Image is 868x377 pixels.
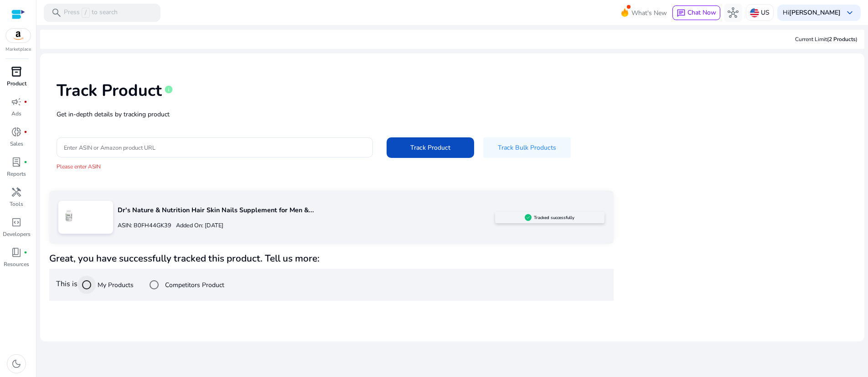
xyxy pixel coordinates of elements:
[10,140,23,148] p: Sales
[534,215,574,220] h5: Tracked successfully
[49,269,614,301] div: This is
[410,143,450,152] span: Track Product
[761,5,770,21] p: US
[171,221,223,230] p: Added On: [DATE]
[6,29,31,42] img: amazon.svg
[783,10,841,16] p: Hi
[7,170,26,178] p: Reports
[11,247,22,258] span: book_4
[3,230,31,238] p: Developers
[82,8,90,18] span: /
[498,143,556,152] span: Track Bulk Products
[750,8,759,17] img: us.svg
[118,221,171,230] p: ASIN: B0FH44GK39
[11,217,22,228] span: code_blocks
[795,35,858,43] div: Current Limit )
[64,8,118,18] p: Press to search
[7,79,26,88] p: Product
[11,126,22,137] span: donut_small
[58,205,79,226] img: 41yKBZ5rI-L.jpg
[118,205,495,215] p: Dr's Nature & Nutrition Hair Skin Nails Supplement for Men &...
[57,162,848,171] p: Please enter ASIN
[724,4,742,22] button: hub
[96,280,134,290] label: My Products
[11,110,21,118] p: Ads
[51,7,62,18] span: search
[11,358,22,369] span: dark_mode
[5,46,31,53] p: Marketplace
[24,130,27,134] span: fiber_manual_record
[57,110,848,119] p: Get in-depth details by tracking product
[11,187,22,198] span: handyman
[387,137,474,158] button: Track Product
[4,260,29,268] p: Resources
[789,8,841,17] b: [PERSON_NAME]
[525,214,532,221] img: sellerapp_active
[11,157,22,168] span: lab_profile
[24,100,27,104] span: fiber_manual_record
[483,137,571,158] button: Track Bulk Products
[687,8,716,17] span: Chat Now
[24,160,27,164] span: fiber_manual_record
[11,66,22,77] span: inventory_2
[10,200,23,208] p: Tools
[631,5,667,21] span: What's New
[11,96,22,107] span: campaign
[677,9,686,18] span: chat
[728,7,739,18] span: hub
[57,81,162,100] h1: Track Product
[844,7,855,18] span: keyboard_arrow_down
[672,5,720,20] button: chatChat Now
[827,36,856,43] span: (2 Products
[24,251,27,254] span: fiber_manual_record
[163,280,224,290] label: Competitors Product
[164,85,173,94] span: info
[49,253,614,264] h4: Great, you have successfully tracked this product. Tell us more:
